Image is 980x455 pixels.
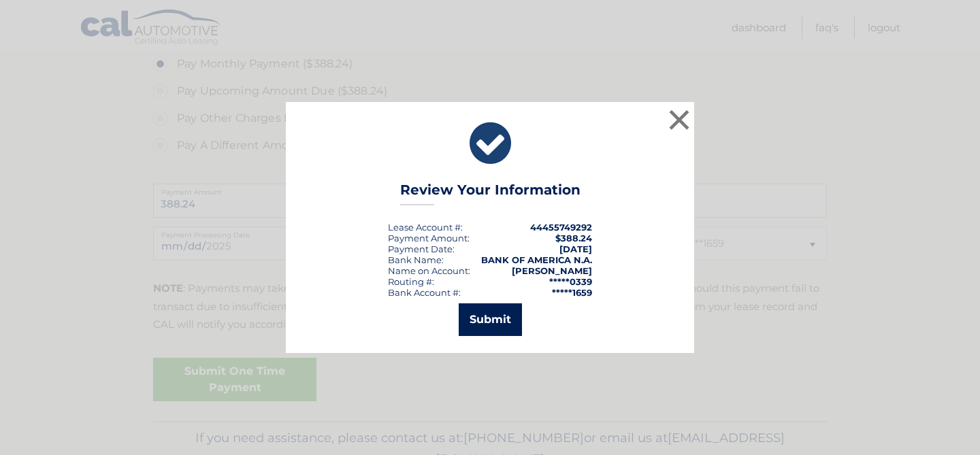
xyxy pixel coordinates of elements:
h3: Review Your Information [400,182,581,205]
div: : [388,243,455,254]
div: Lease Account #: [388,222,463,233]
strong: 44455749292 [530,222,592,233]
div: Bank Name: [388,254,444,265]
button: Submit [459,303,522,336]
div: Routing #: [388,276,434,287]
button: × [666,106,693,133]
strong: [PERSON_NAME] [512,265,592,276]
strong: BANK OF AMERICA N.A. [481,254,592,265]
div: Bank Account #: [388,287,461,298]
span: Payment Date [388,243,453,254]
span: $388.24 [555,233,592,243]
span: [DATE] [559,243,592,254]
div: Name on Account: [388,265,470,276]
div: Payment Amount: [388,233,470,243]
